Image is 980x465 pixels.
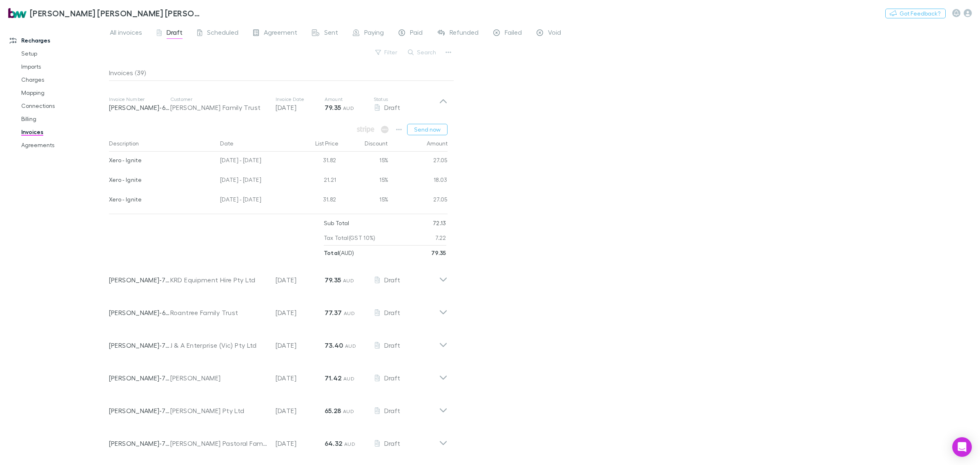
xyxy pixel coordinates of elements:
[170,275,267,285] div: KRD Equipment Hire Pty Ltd
[325,309,342,317] strong: 77.37
[109,103,170,112] p: [PERSON_NAME]-6983
[109,406,170,416] p: [PERSON_NAME]-7210
[325,103,341,112] strong: 79.35
[102,358,454,391] div: [PERSON_NAME]-7193[PERSON_NAME][DATE]71.42 AUDDraft
[3,3,207,23] a: [PERSON_NAME] [PERSON_NAME] [PERSON_NAME] Partners
[276,275,325,285] p: [DATE]
[170,308,267,317] div: Roantree Family Trust
[276,438,325,448] p: [DATE]
[276,96,325,103] p: Invoice Date
[407,124,448,135] button: Send now
[364,28,384,39] span: Paying
[388,152,448,171] div: 27.05
[102,326,454,358] div: [PERSON_NAME]-7314J & A Enterprise (Vic) Pty Ltd[DATE]73.40 AUDDraft
[30,8,203,18] h3: [PERSON_NAME] [PERSON_NAME] [PERSON_NAME] Partners
[102,88,454,121] div: Invoice Number[PERSON_NAME]-6983Customer[PERSON_NAME] Family TrustInvoice Date[DATE]Amount79.35 A...
[343,408,354,414] span: AUD
[324,249,339,256] strong: Total
[13,47,115,60] a: Setup
[217,152,290,171] div: [DATE] - [DATE]
[217,191,290,210] div: [DATE] - [DATE]
[290,191,339,210] div: 31.82
[384,276,400,284] span: Draft
[885,9,946,18] button: Got Feedback?
[325,276,341,284] strong: 79.35
[290,152,339,171] div: 31.82
[952,437,972,457] div: Open Intercom Messenger
[13,112,115,125] a: Billing
[433,216,446,230] p: 72.13
[110,28,142,39] span: All invoices
[345,343,356,349] span: AUD
[170,103,267,112] div: [PERSON_NAME] Family Trust
[109,191,214,208] div: Xero - Ignite
[109,373,170,383] p: [PERSON_NAME]-7193
[207,28,238,39] span: Scheduled
[102,260,454,293] div: [PERSON_NAME]-7284KRD Equipment Hire Pty Ltd[DATE]79.35 AUDDraft
[431,249,446,256] strong: 79.35
[13,125,115,139] a: Invoices
[384,341,400,349] span: Draft
[109,340,170,350] p: [PERSON_NAME]-7314
[13,99,115,112] a: Connections
[324,28,338,39] span: Sent
[384,439,400,447] span: Draft
[102,293,454,326] div: [PERSON_NAME]-6991Roantree Family Trust[DATE]77.37 AUDDraft
[505,28,522,39] span: Failed
[384,103,400,111] span: Draft
[13,139,115,152] a: Agreements
[339,191,388,210] div: 15%
[404,47,441,57] button: Search
[13,73,115,86] a: Charges
[344,441,355,447] span: AUD
[379,124,391,135] span: Available when invoice is finalised
[109,96,170,103] p: Invoice Number
[276,103,325,112] p: [DATE]
[2,34,115,47] a: Recharges
[276,406,325,416] p: [DATE]
[102,424,454,456] div: [PERSON_NAME]-7313[PERSON_NAME] Pastoral Family Trust[DATE]64.32 AUDDraft
[548,28,561,39] span: Void
[290,171,339,191] div: 21.21
[374,96,439,103] p: Status
[325,407,341,415] strong: 65.28
[343,105,354,111] span: AUD
[388,191,448,210] div: 27.05
[170,340,267,350] div: J & A Enterprise (Vic) Pty Ltd
[325,96,374,103] p: Amount
[170,373,267,383] div: [PERSON_NAME]
[339,152,388,171] div: 15%
[384,407,400,414] span: Draft
[170,438,267,448] div: [PERSON_NAME] Pastoral Family Trust
[170,96,267,103] p: Customer
[384,374,400,382] span: Draft
[276,308,325,317] p: [DATE]
[325,341,343,349] strong: 73.40
[325,439,343,447] strong: 64.32
[217,171,290,191] div: [DATE] - [DATE]
[167,28,183,39] span: Draft
[109,438,170,448] p: [PERSON_NAME]-7313
[324,246,354,260] p: ( AUD )
[344,310,355,316] span: AUD
[276,340,325,350] p: [DATE]
[102,391,454,424] div: [PERSON_NAME]-7210[PERSON_NAME] Pty Ltd[DATE]65.28 AUDDraft
[276,373,325,383] p: [DATE]
[13,86,115,99] a: Mapping
[324,216,350,230] p: Sub Total
[264,28,297,39] span: Agreement
[343,376,354,382] span: AUD
[170,406,267,416] div: [PERSON_NAME] Pty Ltd
[339,171,388,191] div: 15%
[13,60,115,73] a: Imports
[109,275,170,285] p: [PERSON_NAME]-7284
[435,230,446,245] p: 7.22
[450,28,479,39] span: Refunded
[109,152,214,169] div: Xero - Ignite
[388,171,448,191] div: 18.03
[8,8,27,18] img: Brewster Walsh Waters Partners's Logo
[109,171,214,188] div: Xero - Ignite
[325,374,342,382] strong: 71.42
[109,308,170,317] p: [PERSON_NAME]-6991
[343,277,354,284] span: AUD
